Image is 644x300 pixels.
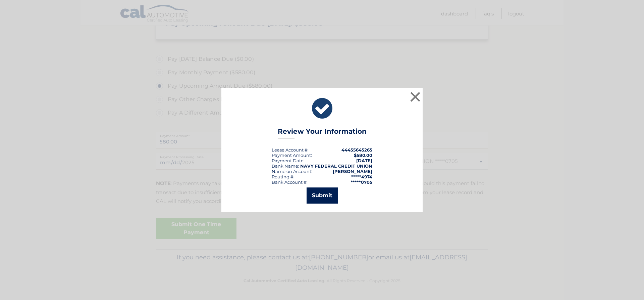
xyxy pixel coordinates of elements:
h3: Review Your Information [278,127,367,139]
span: Payment Date [272,158,304,163]
button: Submit [307,187,338,204]
div: Name on Account: [272,169,312,174]
div: Bank Account #: [272,179,308,185]
div: Routing #: [272,174,294,179]
strong: 44455645265 [341,147,372,153]
button: × [409,90,422,103]
div: Bank Name: [272,163,299,169]
div: Payment Amount: [272,153,312,158]
strong: [PERSON_NAME] [333,169,372,174]
div: Lease Account #: [272,147,309,153]
span: $580.00 [354,153,372,158]
strong: NAVY FEDERAL CREDIT UNION [300,163,372,169]
div: : [272,158,305,163]
span: [DATE] [356,158,372,163]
